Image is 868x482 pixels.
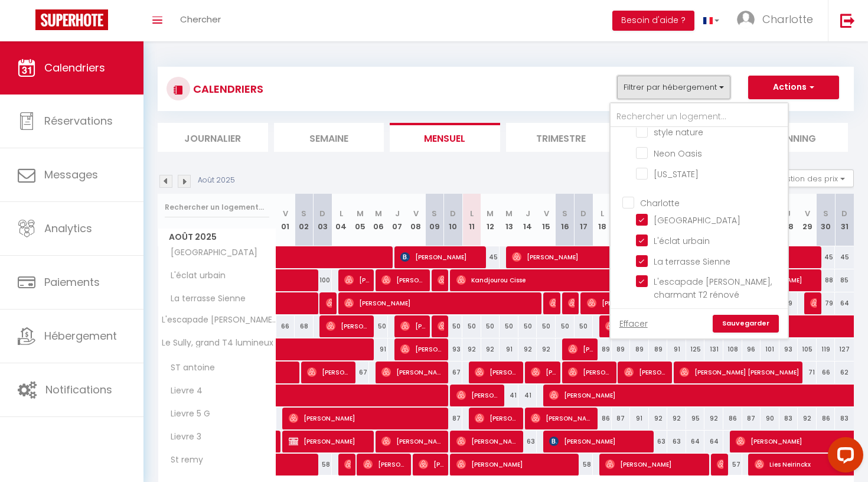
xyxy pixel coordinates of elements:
div: 92 [798,408,817,429]
span: Réservations [44,113,113,128]
abbr: D [319,208,325,219]
span: ST antoine [160,361,218,374]
div: 105 [798,338,817,360]
abbr: S [432,208,437,219]
div: 66 [817,361,836,383]
div: 108 [723,338,742,360]
span: [PERSON_NAME] [381,430,445,452]
a: Sauvegarder [713,315,779,333]
span: Lievre 4 [160,385,205,398]
span: [PERSON_NAME]-Palisse [717,453,723,476]
button: Actions [748,76,839,99]
span: [PERSON_NAME] [568,361,612,383]
span: L'éclat urbain [160,269,229,282]
abbr: S [301,208,306,219]
th: 31 [835,194,854,246]
div: 91 [500,338,518,360]
span: [PERSON_NAME] [456,453,576,476]
span: [PERSON_NAME] [512,246,821,268]
abbr: D [450,208,456,219]
div: 62 [835,361,854,383]
span: L'escapade [PERSON_NAME], charmant T2 rénové [160,315,278,324]
div: 91 [667,338,686,360]
span: [PERSON_NAME] [531,407,594,429]
span: [PERSON_NAME] Dit Tang [568,338,593,360]
span: Kandjourou Cisse [456,269,633,291]
span: [PERSON_NAME] [381,269,426,291]
abbr: M [487,208,494,219]
div: 45 [835,246,854,268]
iframe: LiveChat chat widget [818,432,868,482]
div: 50 [518,315,537,337]
div: 86 [593,408,612,429]
div: 125 [686,338,705,360]
div: 93 [444,338,463,360]
span: Le Sully, grand T4 lumineux [160,338,273,347]
div: 64 [704,431,723,452]
input: Rechercher un logement... [611,106,788,128]
span: [PERSON_NAME] [624,361,668,383]
abbr: V [283,208,288,219]
span: Charlotte [640,197,680,209]
button: Besoin d'aide ? [612,11,694,31]
th: 01 [276,194,295,246]
div: 45 [481,246,500,268]
abbr: M [375,208,382,219]
div: 127 [835,338,854,360]
span: Neon Oasis [654,148,702,159]
div: 63 [649,431,668,452]
div: 89 [630,338,649,360]
div: 58 [575,454,593,476]
div: 50 [481,315,500,337]
abbr: M [505,208,513,219]
div: 92 [481,338,500,360]
div: 63 [518,431,537,452]
th: 10 [444,194,463,246]
p: Août 2025 [198,175,235,186]
div: 92 [537,338,556,360]
img: Super Booking [35,9,108,30]
button: Gestion des prix [766,170,854,187]
span: [PERSON_NAME] [PERSON_NAME] [400,315,426,337]
span: [GEOGRAPHIC_DATA] [160,246,260,259]
abbr: D [841,208,847,219]
span: [PERSON_NAME] [307,361,351,383]
th: 12 [481,194,500,246]
span: [PERSON_NAME] [810,292,817,314]
span: L'escapade [PERSON_NAME], charmant T2 rénové [654,276,772,301]
div: 89 [612,338,631,360]
span: Lievre 3 [160,431,204,444]
th: 08 [406,194,425,246]
abbr: J [395,208,400,219]
span: [PERSON_NAME] [PERSON_NAME] [680,361,800,383]
span: [PERSON_NAME] [475,407,519,429]
th: 13 [500,194,518,246]
div: 50 [444,315,463,337]
span: [PERSON_NAME] [438,269,444,291]
div: 131 [704,338,723,360]
span: [US_STATE] [654,168,699,180]
abbr: L [601,208,604,219]
div: 83 [835,408,854,429]
div: 119 [817,338,836,360]
div: 93 [779,338,798,360]
div: 86 [723,408,742,429]
span: Notifications [45,382,112,397]
span: [PERSON_NAME] [400,338,445,360]
div: 85 [835,269,854,291]
div: 79 [817,292,836,314]
li: Trimestre [506,123,616,152]
div: 88 [817,269,836,291]
span: [PERSON_NAME] [419,453,444,476]
span: [PERSON_NAME] [438,315,444,337]
span: [PERSON_NAME] [475,361,519,383]
input: Rechercher un logement... [165,197,269,218]
div: 45 [817,246,836,268]
button: Filtrer par hébergement [617,76,730,99]
th: 29 [798,194,817,246]
div: 83 [779,408,798,429]
span: [PERSON_NAME] [605,453,706,476]
li: Journalier [158,123,268,152]
div: 92 [462,338,481,360]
